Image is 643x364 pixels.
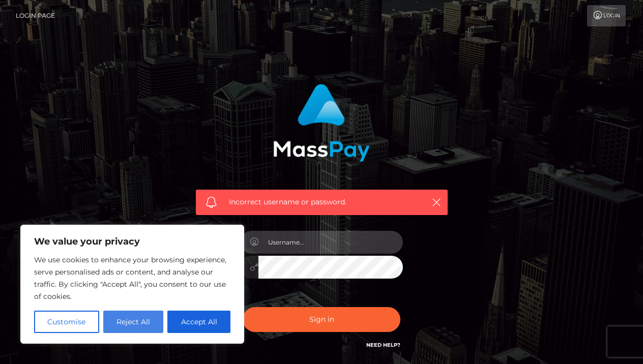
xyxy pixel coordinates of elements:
button: Reject All [103,311,164,333]
input: Username... [258,231,403,254]
p: We value your privacy [34,235,230,248]
p: We use cookies to enhance your browsing experience, serve personalised ads or content, and analys... [34,254,230,302]
a: Login Page [16,5,55,26]
div: We value your privacy [20,225,244,344]
button: Sign in [243,307,400,332]
span: Incorrect username or password. [229,197,415,207]
img: MassPay Login [273,84,370,162]
button: Customise [34,311,99,333]
button: Accept All [167,311,230,333]
a: Login [587,5,626,26]
a: Need Help? [366,342,400,348]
